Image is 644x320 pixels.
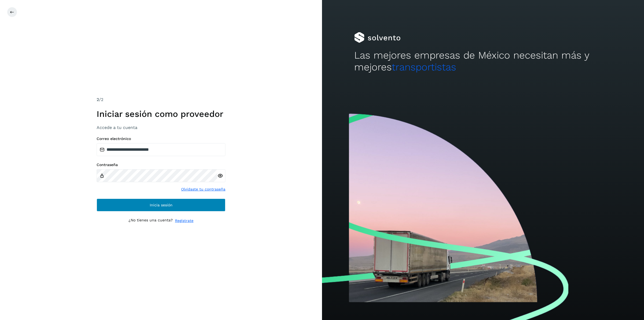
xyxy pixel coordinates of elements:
a: Regístrate [175,218,193,224]
h1: Iniciar sesión como proveedor [97,109,225,119]
span: Inicia sesión [150,203,173,207]
label: Contraseña [97,163,225,167]
div: /2 [97,96,225,103]
p: ¿No tienes una cuenta? [129,218,173,224]
h2: Las mejores empresas de México necesitan más y mejores [354,49,612,73]
span: transportistas [392,61,456,73]
a: Olvidaste tu contraseña [181,186,225,192]
span: 2 [97,97,99,102]
button: Inicia sesión [97,199,225,211]
h3: Accede a tu cuenta [97,125,225,130]
label: Correo electrónico [97,136,225,141]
